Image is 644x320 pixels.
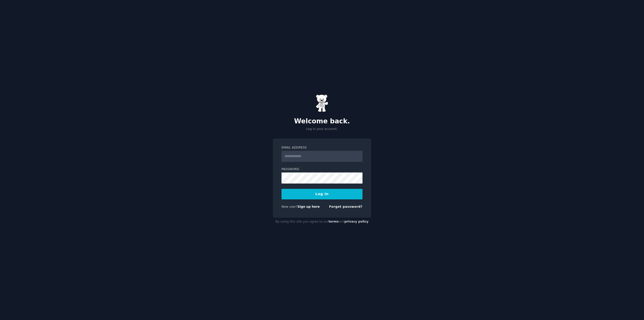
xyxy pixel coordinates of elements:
a: terms [329,220,339,223]
div: By using this site you agree to our and [273,218,371,226]
a: Sign up here [298,205,320,208]
h2: Welcome back. [273,117,371,125]
p: Log in your account. [273,127,371,131]
label: Password [281,167,363,172]
span: New user? [281,205,298,208]
a: privacy policy [344,220,369,223]
a: Forgot password? [329,205,363,208]
button: Log In [281,189,363,199]
img: Gummy Bear [316,94,328,112]
label: Email Address [281,146,363,150]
